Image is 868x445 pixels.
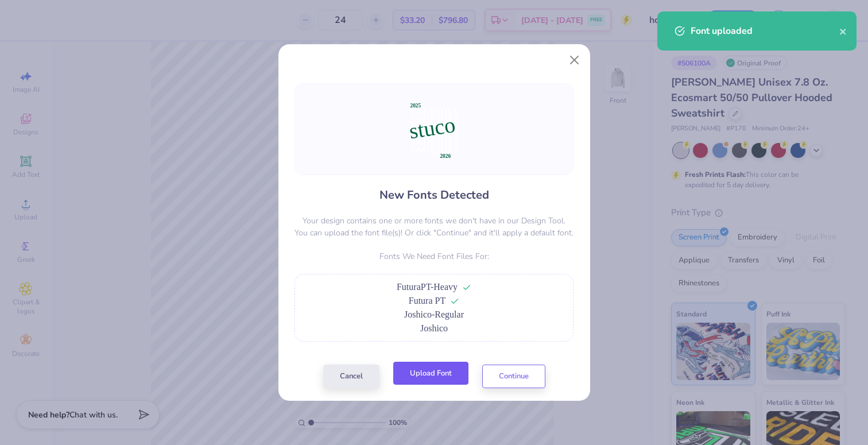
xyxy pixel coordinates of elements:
div: Font uploaded [691,24,839,38]
button: Continue [482,365,545,388]
span: Futura PT [409,296,445,305]
button: close [839,24,847,38]
span: FuturaPT-Heavy [397,282,458,292]
button: Close [563,49,585,71]
button: Cancel [323,365,379,388]
p: Fonts We Need Font Files For: [294,250,573,262]
span: Joshico [420,323,448,333]
button: Upload Font [393,362,468,385]
p: Your design contains one or more fonts we don't have in our Design Tool. You can upload the font ... [294,215,573,239]
span: Joshico-Regular [404,309,464,319]
h4: New Fonts Detected [379,187,489,203]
